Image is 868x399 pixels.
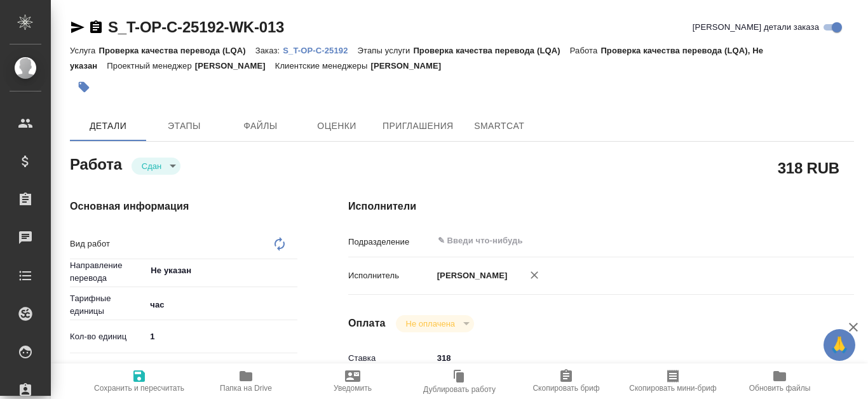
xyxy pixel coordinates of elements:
p: Вид работ [70,238,146,250]
p: Клиентские менеджеры [275,61,371,71]
input: ✎ Введи что-нибудь [146,327,297,346]
button: Скопировать бриф [513,363,620,399]
span: Оценки [306,118,367,134]
button: Скопировать ссылку для ЯМессенджера [70,20,85,35]
p: Подразделение [348,236,433,248]
div: Сдан [132,158,180,175]
button: Удалить исполнителя [520,261,548,289]
button: Папка на Drive [193,363,299,399]
h4: Оплата [348,316,386,331]
a: S_T-OP-C-25192-WK-013 [108,18,284,36]
button: 🙏 [824,329,855,361]
div: Юридическая/Финансовая [146,359,297,381]
button: Open [290,269,293,272]
p: Исполнитель [348,269,433,282]
button: Сдан [138,161,165,172]
span: Папка на Drive [220,384,272,393]
div: час [146,294,297,316]
p: Этапы услуги [358,46,414,55]
p: S_T-OP-C-25192 [283,46,357,55]
span: Уведомить [334,384,372,393]
button: Скопировать ссылку [88,20,104,35]
span: Детали [78,118,139,134]
button: Обновить файлы [726,363,833,399]
p: Тарифные единицы [70,292,146,318]
button: Сохранить и пересчитать [86,363,193,399]
span: Скопировать мини-бриф [629,384,716,393]
p: Услуга [70,46,98,55]
h2: 318 RUB [778,157,839,179]
button: Уведомить [299,363,406,399]
span: Этапы [154,118,215,134]
p: Заказ: [255,46,283,55]
p: Кол-во единиц [70,330,146,343]
h2: Работа [70,152,122,175]
h4: Исполнители [348,199,854,214]
h4: Основная информация [70,199,297,214]
input: ✎ Введи что-нибудь [437,233,766,248]
p: Проектный менеджер [107,61,194,71]
p: Работа [570,46,601,55]
div: Сдан [396,315,474,332]
span: Приглашения [383,118,454,134]
p: Направление перевода [70,259,146,285]
span: Файлы [230,118,291,134]
input: ✎ Введи что-нибудь [433,349,812,367]
p: [PERSON_NAME] [195,61,275,71]
a: S_T-OP-C-25192 [283,44,357,55]
button: Скопировать мини-бриф [620,363,726,399]
span: SmartCat [469,118,530,134]
button: Не оплачена [402,318,459,329]
button: Добавить тэг [70,73,98,101]
button: Open [805,240,808,242]
span: [PERSON_NAME] детали заказа [693,21,819,34]
span: 🙏 [829,332,850,358]
p: Проверка качества перевода (LQA) [98,46,255,55]
span: Скопировать бриф [532,384,599,393]
span: Обновить файлы [749,384,811,393]
span: Сохранить и пересчитать [94,384,184,393]
p: [PERSON_NAME] [370,61,451,71]
p: Проверка качества перевода (LQA) [413,46,569,55]
p: [PERSON_NAME] [433,269,508,282]
button: Дублировать работу [406,363,513,399]
span: Дублировать работу [423,385,496,394]
p: Ставка [348,352,433,365]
